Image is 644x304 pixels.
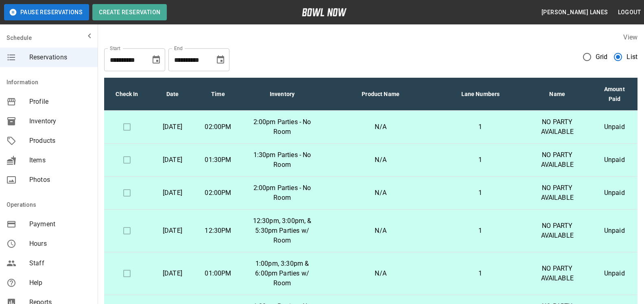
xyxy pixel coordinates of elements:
[444,155,517,165] p: 1
[92,4,167,20] button: Create Reservation
[29,52,91,62] span: Reservations
[596,52,608,62] span: Grid
[29,278,91,288] span: Help
[330,188,431,198] p: N/A
[444,226,517,236] p: 1
[444,188,517,198] p: 1
[523,78,592,111] th: Name
[4,4,89,20] button: Pause Reservations
[438,78,523,111] th: Lane Numbers
[247,183,317,203] p: 2:00pm Parties - No Room
[530,150,585,170] p: NO PARTY AVAILABLE
[598,155,631,165] p: Unpaid
[330,269,431,278] p: N/A
[29,175,91,185] span: Photos
[444,269,517,278] p: 1
[29,239,91,249] span: Hours
[598,188,631,198] p: Unpaid
[323,78,438,111] th: Product Name
[156,226,189,236] p: [DATE]
[247,216,317,245] p: 12:30pm, 3:00pm, & 5:30pm Parties w/ Room
[627,52,637,62] span: List
[156,188,189,198] p: [DATE]
[330,226,431,236] p: N/A
[212,52,229,68] button: Choose date, selected date is Apr 30, 2026
[104,78,150,111] th: Check In
[330,122,431,132] p: N/A
[247,259,317,288] p: 1:00pm, 3:30pm & 6:00pm Parties w/ Room
[150,78,195,111] th: Date
[29,136,91,146] span: Products
[202,155,234,165] p: 01:30PM
[330,155,431,165] p: N/A
[615,5,644,20] button: Logout
[156,122,189,132] p: [DATE]
[538,5,611,20] button: [PERSON_NAME] Lanes
[598,122,631,132] p: Unpaid
[195,78,241,111] th: Time
[29,258,91,268] span: Staff
[202,122,234,132] p: 02:00PM
[530,221,585,241] p: NO PARTY AVAILABLE
[530,117,585,137] p: NO PARTY AVAILABLE
[202,226,234,236] p: 12:30PM
[247,150,317,170] p: 1:30pm Parties - No Room
[444,122,517,132] p: 1
[530,264,585,283] p: NO PARTY AVAILABLE
[29,155,91,165] span: Items
[302,8,347,16] img: logo
[241,78,323,111] th: Inventory
[598,226,631,236] p: Unpaid
[530,183,585,203] p: NO PARTY AVAILABLE
[156,155,189,165] p: [DATE]
[247,117,317,137] p: 2:00pm Parties - No Room
[202,188,234,198] p: 02:00PM
[202,269,234,278] p: 01:00PM
[29,97,91,107] span: Profile
[598,269,631,278] p: Unpaid
[29,219,91,229] span: Payment
[29,116,91,126] span: Inventory
[592,78,637,111] th: Amount Paid
[148,52,164,68] button: Choose date, selected date is Aug 20, 2025
[156,269,189,278] p: [DATE]
[623,33,637,41] label: View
